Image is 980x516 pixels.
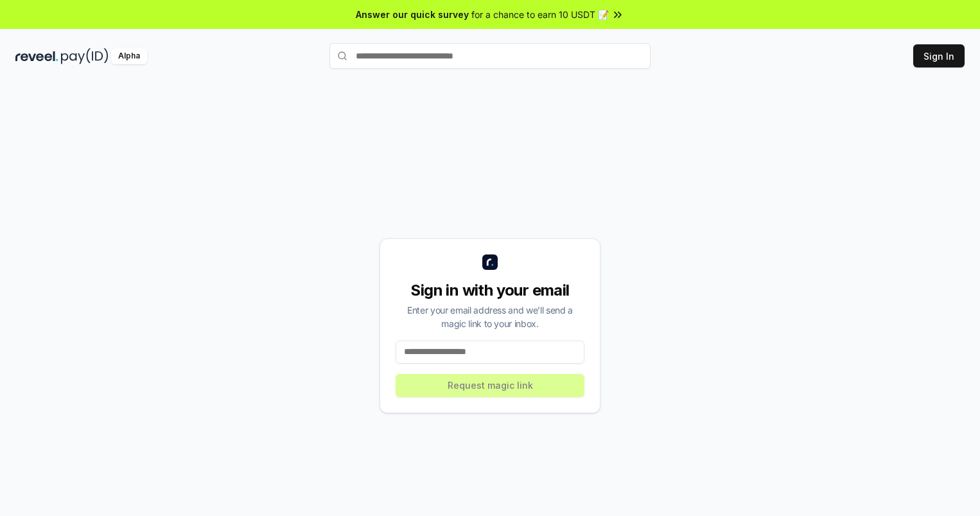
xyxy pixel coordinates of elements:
div: Enter your email address and we’ll send a magic link to your inbox. [396,303,584,330]
div: Sign in with your email [396,280,584,301]
span: for a chance to earn 10 USDT 📝 [471,8,609,21]
img: logo_small [482,254,498,270]
div: Alpha [111,48,147,64]
img: reveel_dark [15,48,58,64]
button: Sign In [913,44,965,67]
span: Answer our quick survey [356,8,469,21]
img: pay_id [61,48,109,64]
